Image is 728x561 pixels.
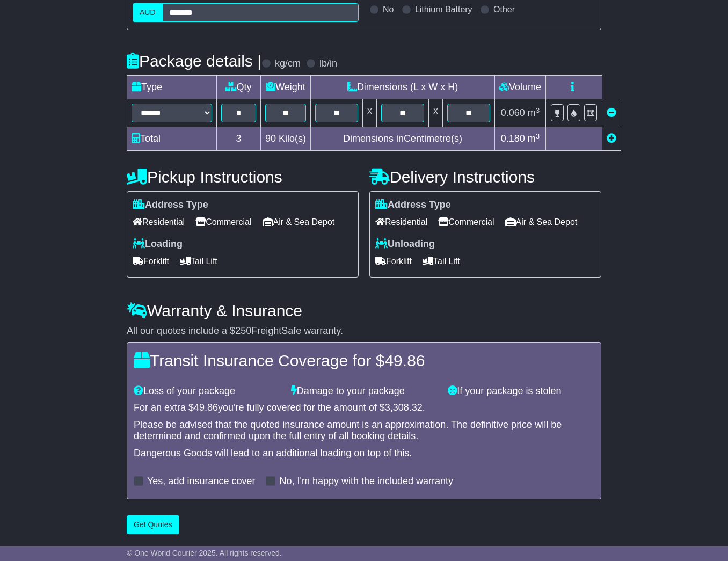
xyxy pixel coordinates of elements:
div: Damage to your package [286,385,443,397]
label: Address Type [375,199,451,211]
sup: 3 [536,132,540,140]
sup: 3 [536,106,540,114]
td: Qty [217,76,261,99]
label: lb/in [319,58,337,70]
span: 49.86 [384,352,425,369]
span: Air & Sea Depot [263,214,335,230]
td: Dimensions (L x W x H) [311,76,495,99]
span: Residential [133,214,185,230]
a: Remove this item [607,107,616,118]
span: Tail Lift [180,253,217,269]
td: Total [127,127,217,151]
td: 3 [217,127,261,151]
span: 90 [265,133,276,144]
div: Please be advised that the quoted insurance amount is an approximation. The definitive price will... [134,419,594,442]
span: 0.180 [501,133,525,144]
td: Type [127,76,217,99]
span: 250 [235,325,251,336]
label: AUD [133,3,163,22]
div: For an extra $ you're fully covered for the amount of $ . [134,402,594,414]
h4: Pickup Instructions [127,168,359,186]
label: Lithium Battery [415,4,472,14]
span: Tail Lift [423,253,460,269]
span: 49.86 [194,402,218,413]
span: Commercial [438,214,494,230]
h4: Transit Insurance Coverage for $ [134,352,594,369]
span: Forklift [375,253,412,269]
td: x [363,99,377,127]
div: If your package is stolen [442,385,600,397]
span: m [528,133,540,144]
label: No [383,4,394,14]
span: 0.060 [501,107,525,118]
label: Address Type [133,199,208,211]
td: Kilo(s) [261,127,311,151]
span: Residential [375,214,427,230]
td: Dimensions in Centimetre(s) [311,127,495,151]
span: Air & Sea Depot [505,214,578,230]
span: © One World Courier 2025. All rights reserved. [127,549,282,557]
h4: Package details | [127,52,261,70]
span: 3,308.32 [385,402,423,413]
span: m [528,107,540,118]
div: Dangerous Goods will lead to an additional loading on top of this. [134,448,594,460]
button: Get Quotes [127,515,179,534]
span: Commercial [195,214,251,230]
div: Loss of your package [128,385,286,397]
td: Weight [261,76,311,99]
label: Unloading [375,238,435,250]
td: x [429,99,443,127]
td: Volume [495,76,546,99]
label: Loading [133,238,183,250]
label: Yes, add insurance cover [147,476,255,487]
h4: Delivery Instructions [369,168,601,186]
label: kg/cm [275,58,301,70]
a: Add new item [607,133,616,144]
label: No, I'm happy with the included warranty [279,476,453,487]
h4: Warranty & Insurance [127,302,601,319]
div: All our quotes include a $ FreightSafe warranty. [127,325,601,337]
span: Forklift [133,253,169,269]
label: Other [493,4,515,14]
